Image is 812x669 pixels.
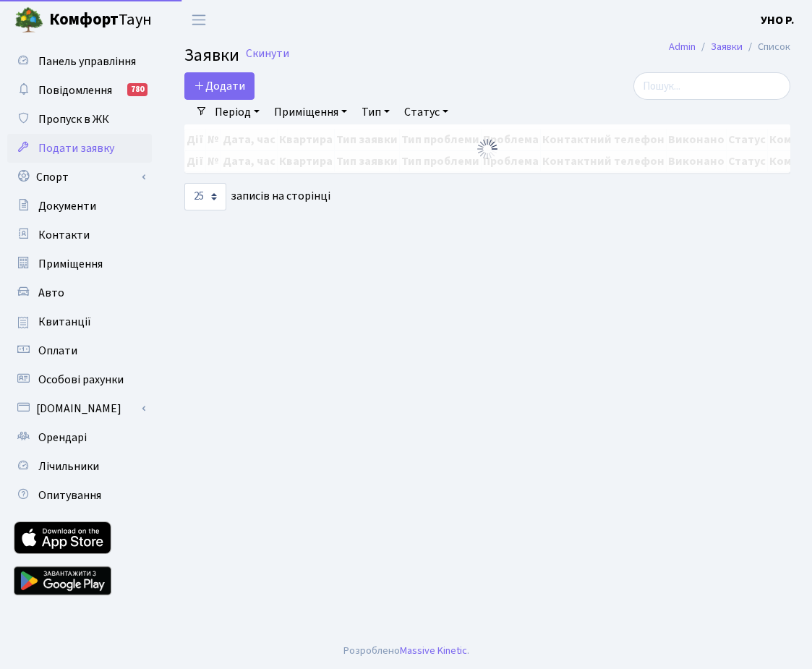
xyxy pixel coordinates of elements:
label: записів на сторінці [184,183,330,210]
a: Приміщення [268,100,353,124]
a: Квитанції [7,307,152,336]
a: Повідомлення780 [7,76,152,105]
a: Орендарі [7,423,152,452]
a: Тип [356,100,396,124]
a: Панель управління [7,47,152,76]
a: Особові рахунки [7,365,152,394]
nav: breadcrumb [647,32,812,62]
a: Статус [398,100,454,124]
a: Період [209,100,265,124]
span: Панель управління [38,54,136,69]
span: Особові рахунки [38,372,124,388]
span: Приміщення [38,256,103,272]
li: Список [743,39,790,55]
div: 780 [127,83,148,96]
a: Оплати [7,336,152,365]
a: Документи [7,192,152,221]
span: Заявки [184,43,239,68]
span: Опитування [38,487,101,503]
img: Обробка... [476,137,499,161]
span: Квитанції [38,314,91,330]
a: Контакти [7,221,152,250]
span: Лічильники [38,459,99,474]
a: Приміщення [7,250,152,278]
a: Лічильники [7,452,152,481]
span: Додати [194,78,245,94]
a: Пропуск в ЖК [7,105,152,134]
span: Оплати [38,343,77,359]
a: Додати [184,72,255,100]
span: Подати заявку [38,140,114,156]
span: Контакти [38,227,90,243]
a: Авто [7,278,152,307]
span: Документи [38,198,96,214]
a: Admin [669,39,696,54]
a: Massive Kinetic [400,643,467,658]
b: Комфорт [49,8,119,31]
b: УНО Р. [761,12,795,28]
span: Пропуск в ЖК [38,111,109,127]
img: logo.png [14,6,43,35]
select: записів на сторінці [184,183,226,210]
div: Розроблено . [343,643,469,659]
a: УНО Р. [761,12,795,29]
a: Подати заявку [7,134,152,163]
span: Повідомлення [38,82,112,98]
span: Таун [49,8,152,33]
a: Заявки [711,39,743,54]
a: Спорт [7,163,152,192]
button: Переключити навігацію [181,8,217,32]
a: [DOMAIN_NAME] [7,394,152,423]
a: Опитування [7,481,152,510]
a: Скинути [246,47,289,61]
span: Авто [38,285,64,301]
span: Орендарі [38,430,87,446]
input: Пошук... [633,72,790,100]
